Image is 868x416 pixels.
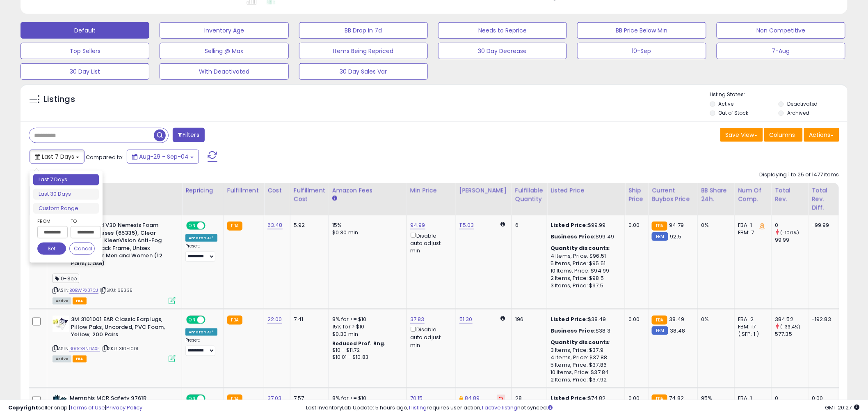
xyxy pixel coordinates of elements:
a: 37.83 [410,315,425,324]
label: Deactivated [787,100,818,107]
b: Reduced Prof. Rng. [332,340,386,347]
div: : [550,339,619,346]
small: (-100%) [781,229,799,236]
div: Ship Price [628,186,645,203]
div: 196 [515,316,541,323]
button: Inventory Age [160,22,288,39]
div: Min Price [410,186,452,195]
div: 5 Items, Price: $95.51 [550,260,619,267]
div: seller snap | | [8,404,142,412]
div: 0.00 [628,316,642,323]
label: To [71,217,95,225]
div: Listed Price [550,186,621,195]
h5: Listings [43,94,75,105]
button: Columns [764,128,803,142]
a: Privacy Policy [106,404,142,411]
button: With Deactivated [160,63,288,80]
div: 7.41 [294,316,322,323]
div: [PERSON_NAME] [459,186,508,195]
span: 38.49 [669,315,685,323]
span: 38.48 [670,327,685,335]
div: FBM: 17 [738,323,765,330]
small: FBA [227,222,242,231]
small: FBA [227,316,242,325]
button: BB Price Below Min [577,22,706,39]
div: 0% [701,222,728,229]
button: Non Competitive [717,22,845,39]
button: Aug-29 - Sep-04 [127,150,199,164]
div: 2 Items, Price: $37.92 [550,376,619,384]
div: 15% [332,222,400,229]
label: Out of Stock [719,109,749,116]
div: 3 Items, Price: $37.9 [550,347,619,354]
div: FBM: 7 [738,229,765,236]
div: 5.92 [294,222,322,229]
div: 2 Items, Price: $98.5 [550,275,619,282]
a: 22.00 [267,315,282,324]
b: Listed Price: [550,315,588,323]
small: FBA [652,316,667,325]
div: Cost [267,186,287,195]
span: ON [187,317,197,324]
div: Last InventoryLab Update: 5 hours ago, requires user action, not synced. [306,404,860,412]
label: From [37,217,66,225]
small: (-33.4%) [781,324,801,330]
div: Current Buybox Price [652,186,694,203]
div: $38.49 [550,316,619,323]
button: 10-Sep [577,43,706,59]
b: 3M 3101001 EAR Classic Earplugs, Pillow Paks, Uncorded, PVC Foam, Yellow, 200 Pairs [71,316,171,341]
p: Listing States: [710,91,847,99]
div: Fulfillable Quantity [515,186,544,203]
div: 0% [701,316,728,323]
div: FBA: 2 [738,316,765,323]
div: $99.49 [550,233,619,240]
span: 2025-09-12 20:27 GMT [825,404,860,411]
span: FBA [73,298,87,305]
strong: Copyright [8,404,38,411]
button: Selling @ Max [160,43,288,59]
span: | SKU: 65335 [100,287,132,294]
div: 0.00 [628,222,642,229]
button: 30 Day Sales Var [299,63,428,80]
span: ON [187,222,197,229]
div: Total Rev. [775,186,805,203]
div: $0.30 min [332,330,400,338]
div: Displaying 1 to 25 of 1477 items [760,171,839,179]
button: Needs to Reprice [438,22,567,39]
button: 30 Day List [21,63,149,80]
div: ( SFP: 1 ) [738,330,765,338]
div: Preset: [185,337,217,356]
div: $10.01 - $10.83 [332,354,400,361]
div: 10 Items, Price: $37.84 [550,369,619,376]
div: 384.52 [775,316,808,323]
li: Custom Range [33,203,99,214]
a: 63.48 [267,221,283,229]
span: FBA [73,356,87,363]
b: Quantity discounts [550,338,610,346]
span: 94.79 [669,221,684,229]
div: 4 Items, Price: $96.51 [550,252,619,260]
div: FBA: 1 [738,222,765,229]
button: Top Sellers [21,43,149,59]
button: Last 7 Days [30,150,85,164]
div: 6 [515,222,541,229]
div: Disable auto adjust min [410,231,450,254]
div: $38.3 [550,327,619,335]
div: -192.83 [812,316,832,323]
small: FBM [652,326,668,335]
a: 51.30 [459,315,473,324]
a: 115.03 [459,221,474,229]
a: 1 active listing [482,404,518,411]
div: 15% for > $10 [332,323,400,330]
button: Items Being Repriced [299,43,428,59]
button: 30 Day Decrease [438,43,567,59]
label: Active [719,100,734,107]
a: Terms of Use [70,404,105,411]
div: Fulfillment [227,186,260,195]
label: Archived [787,109,809,116]
div: 0 [775,222,808,229]
img: 41kDr9r0yNL._SL40_.jpg [53,316,69,332]
button: Filters [173,128,205,142]
span: All listings currently available for purchase on Amazon [53,356,71,363]
span: All listings currently available for purchase on Amazon [53,298,71,305]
